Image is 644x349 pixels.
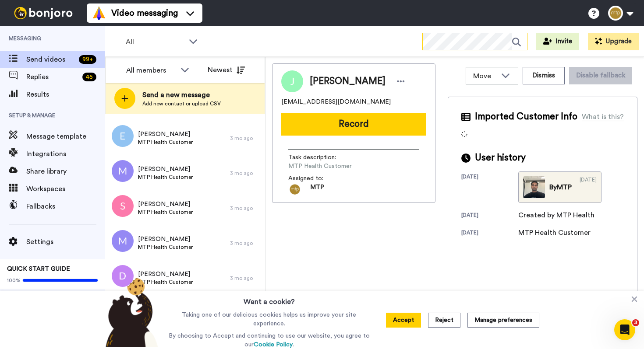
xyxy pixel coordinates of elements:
p: Taking one of our delicious cookies helps us improve your site experience. [166,311,372,328]
span: Fallbacks [26,201,105,212]
button: Upgrade [588,33,639,50]
button: Dismiss [523,67,565,84]
div: 45 [82,73,96,81]
span: Integrations [26,149,105,159]
img: bear-with-cookie.png [98,277,163,347]
span: QUICK START GUIDE [7,266,70,272]
span: [PERSON_NAME] [138,165,193,174]
h3: Want a cookie? [244,291,295,307]
span: User history [475,151,526,164]
img: vm-color.svg [92,6,106,20]
img: bj-logo-header-white.svg [11,7,76,19]
span: Move [473,71,497,81]
button: Manage preferences [467,313,539,328]
span: 3 [632,319,639,326]
span: Send videos [26,54,75,65]
div: [DATE] [580,176,597,198]
span: MTP [310,183,324,196]
span: Workspaces [26,184,105,194]
span: MTP Health Customer [138,279,193,286]
span: [EMAIL_ADDRESS][DOMAIN_NAME] [281,98,391,106]
span: [PERSON_NAME] [138,270,193,279]
span: Results [26,89,105,100]
span: MTP Health Customer [288,162,372,171]
div: All members [126,65,176,76]
span: Task description : [288,153,350,162]
div: What is this? [582,112,624,122]
span: MTP Health Customer [138,244,193,251]
button: Accept [386,313,421,328]
span: Video messaging [111,7,178,19]
span: Share library [26,166,105,177]
img: f782b5fc-260c-483d-a690-9960b4209eb0-thumb.jpg [523,176,545,198]
div: 3 mo ago [230,170,261,177]
span: [PERSON_NAME] [138,200,193,209]
span: Message template [26,131,105,142]
img: e.png [112,125,134,147]
a: Cookie Policy [254,342,293,348]
span: Settings [26,237,105,247]
span: 100% [7,277,21,284]
span: All [126,37,184,47]
div: 3 mo ago [230,135,261,142]
img: s.png [112,195,134,217]
button: Disable fallback [569,67,632,84]
div: [DATE] [461,212,518,220]
button: Record [281,113,426,136]
button: Invite [536,33,579,50]
div: Created by MTP Health [518,210,594,220]
div: [DATE] [461,173,518,203]
div: [DATE] [461,229,518,238]
span: MTP Health Customer [138,174,193,181]
div: 99 + [79,55,96,64]
img: 296759d2-fc72-40ae-a09d-5791dad92c99-1698368517.jpg [288,183,301,196]
span: [PERSON_NAME] [138,235,193,244]
iframe: Intercom live chat [614,319,635,340]
p: By choosing to Accept and continuing to use our website, you agree to our . [166,332,372,349]
div: 3 mo ago [230,240,261,247]
span: Add new contact or upload CSV [142,100,221,107]
img: d.png [112,265,134,287]
span: Imported Customer Info [475,110,577,123]
img: Image of Jake James [281,70,303,92]
button: Reject [428,313,460,328]
button: Newest [201,61,251,79]
span: [PERSON_NAME] [310,75,386,88]
span: MTP Health Customer [138,209,193,216]
span: [PERSON_NAME] [138,130,193,139]
span: Send a new message [142,90,221,100]
div: By MTP [549,182,572,192]
div: 3 mo ago [230,275,261,282]
a: ByMTP[DATE] [518,171,602,203]
span: Assigned to: [288,174,350,183]
span: Replies [26,72,79,82]
img: m.png [112,230,134,252]
span: MTP Health Customer [138,139,193,146]
div: 3 mo ago [230,205,261,212]
div: MTP Health Customer [518,227,591,238]
img: m.png [112,160,134,182]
